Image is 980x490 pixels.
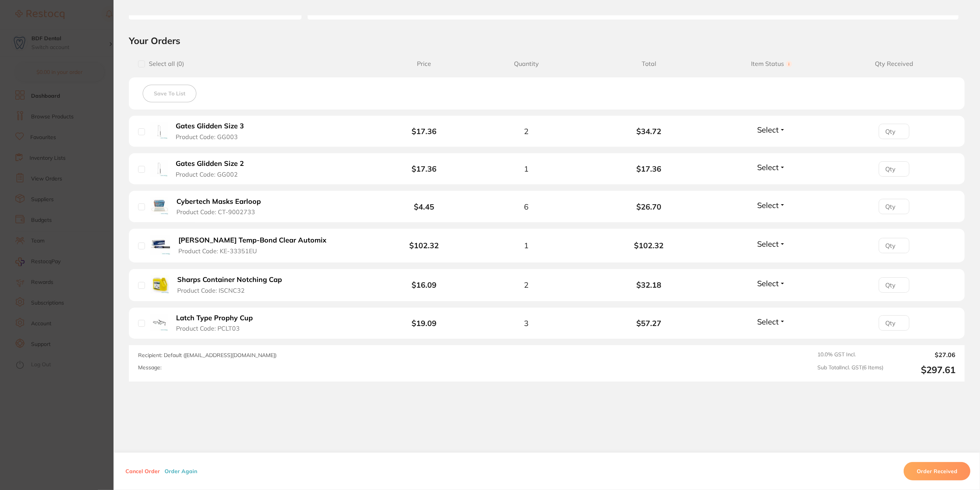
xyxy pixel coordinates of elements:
[145,60,184,67] span: Select all ( 0 )
[588,319,710,328] b: $57.27
[879,277,909,293] input: Qty
[817,364,883,375] span: Sub Total Incl. GST ( 6 Items)
[524,164,529,173] span: 1
[176,122,244,130] b: Gates Glidden Size 3
[757,162,779,172] span: Select
[151,122,168,139] img: Gates Glidden Size 3
[588,241,710,250] b: $102.32
[178,236,326,244] b: [PERSON_NAME] Temp-Bond Clear Automix
[889,364,955,375] output: $297.61
[176,171,238,178] span: Product Code: GG002
[757,239,779,249] span: Select
[755,317,788,326] button: Select
[524,127,529,136] span: 2
[383,60,465,67] span: Price
[524,319,529,328] span: 3
[879,161,909,177] input: Qty
[588,60,710,67] span: Total
[177,276,282,284] b: Sharps Container Notching Cap
[414,202,434,211] b: $4.45
[151,235,170,254] img: Kerr Temp-Bond Clear Automix
[174,197,270,216] button: Cybertech Masks Earloop Product Code: CT-9002733
[162,468,199,475] button: Order Again
[412,164,436,174] b: $17.36
[757,317,779,326] span: Select
[588,164,710,173] b: $17.36
[755,200,788,210] button: Select
[524,280,529,289] span: 2
[588,202,710,211] b: $26.70
[465,60,588,67] span: Quantity
[757,279,779,288] span: Select
[817,351,883,358] span: 10.0 % GST Incl.
[879,124,909,139] input: Qty
[151,275,169,293] img: Sharps Container Notching Cap
[151,314,168,331] img: Latch Type Prophy Cup
[755,239,788,249] button: Select
[412,318,436,328] b: $19.09
[412,280,436,290] b: $16.09
[129,35,965,46] h2: Your Orders
[176,325,240,332] span: Product Code: PCLT03
[123,468,162,475] button: Cancel Order
[176,236,334,255] button: [PERSON_NAME] Temp-Bond Clear Automix Product Code: KE-33351EU
[833,60,955,67] span: Qty Received
[143,85,196,102] button: Save To List
[409,241,439,250] b: $102.32
[177,287,245,294] span: Product Code: ISCNC32
[757,125,779,134] span: Select
[524,202,529,211] span: 6
[588,280,710,289] b: $32.18
[151,160,168,177] img: Gates Glidden Size 2
[889,351,955,358] output: $27.06
[755,279,788,288] button: Select
[757,200,779,210] span: Select
[710,60,833,67] span: Item Status
[755,125,788,134] button: Select
[879,199,909,214] input: Qty
[176,160,244,168] b: Gates Glidden Size 2
[524,241,529,250] span: 1
[412,126,436,136] b: $17.36
[176,198,261,206] b: Cybertech Masks Earloop
[138,352,277,359] span: Recipient: Default ( [EMAIL_ADDRESS][DOMAIN_NAME] )
[879,238,909,253] input: Qty
[138,364,161,371] label: Message:
[904,462,970,480] button: Order Received
[176,208,255,215] span: Product Code: CT-9002733
[178,247,257,254] span: Product Code: KE-33351EU
[174,314,262,333] button: Latch Type Prophy Cup Product Code: PCLT03
[173,159,254,178] button: Gates Glidden Size 2 Product Code: GG002
[176,314,253,322] b: Latch Type Prophy Cup
[173,122,254,141] button: Gates Glidden Size 3 Product Code: GG003
[588,127,710,136] b: $34.72
[175,275,290,294] button: Sharps Container Notching Cap Product Code: ISCNC32
[755,162,788,172] button: Select
[879,315,909,331] input: Qty
[176,133,238,140] span: Product Code: GG003
[151,197,168,215] img: Cybertech Masks Earloop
